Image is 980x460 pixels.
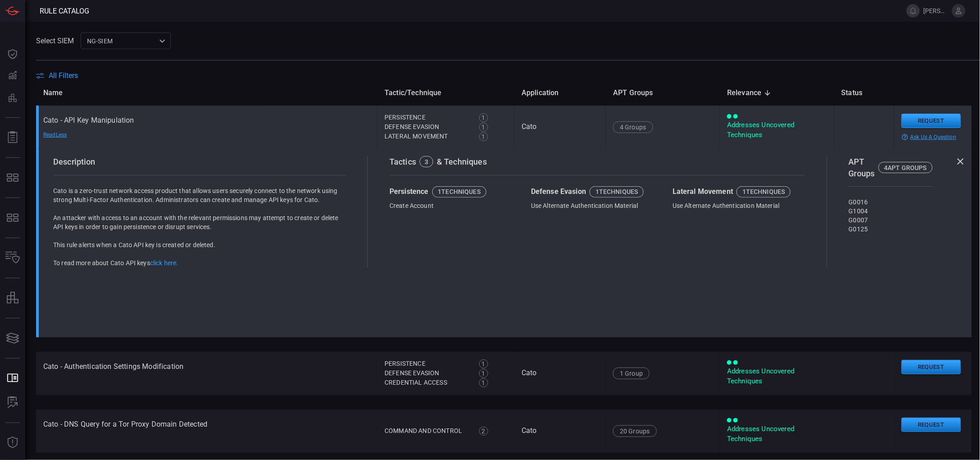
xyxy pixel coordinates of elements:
span: Relevance [727,87,774,98]
p: NG-SIEM [87,37,156,46]
button: Reports [2,127,23,148]
td: Cato - API Key Manipulation [36,106,377,149]
span: Application [522,87,571,98]
div: ask us a question [902,133,965,141]
p: This rule alerts when a Cato API key is created or deleted. [53,240,346,249]
div: 1 techniques [595,189,638,195]
td: Cato [514,409,606,453]
div: Addresses Uncovered Techniques [727,424,827,444]
p: Cato is a zero-trust network access product that allows users securely connect to the network usi... [53,186,346,204]
button: Cards [2,327,23,349]
td: Cato [514,106,606,149]
div: 1 techniques [742,189,785,195]
div: 1 [479,369,488,378]
div: 1 [479,113,488,122]
div: Addresses Uncovered Techniques [727,367,827,386]
div: G1004 [849,207,934,216]
div: Command and Control [385,426,469,436]
th: APT Groups [606,80,720,106]
div: Addresses Uncovered Techniques [727,120,827,140]
button: Rule Catalog [2,368,23,389]
div: Tactics & Techniques [389,156,805,168]
div: Defense Evasion [385,368,469,378]
div: Lateral Movement [385,132,469,141]
th: Tactic/Technique [377,80,514,106]
div: Persistence [389,186,522,198]
div: 1 [479,132,488,141]
label: Select SIEM [36,37,74,45]
td: Cato - DNS Query for a Tor Proxy Domain Detected [36,409,377,453]
div: Defense Evasion [385,122,469,132]
div: Lateral Movement [673,186,805,198]
span: Status [842,87,875,98]
div: Create Account [389,201,522,210]
button: MITRE - Detection Posture [2,207,23,229]
div: 4 Groups [613,121,653,133]
div: G0007 [849,216,934,225]
div: 4 APT GROUPS [884,165,927,171]
div: Persistence [385,359,469,368]
div: Persistence [385,113,469,122]
button: assets [2,287,23,309]
button: Inventory [2,247,23,269]
span: All Filters [49,71,78,80]
div: 1 [479,123,488,132]
p: An attacker with access to an account with the relevant permissions may attempt to create or dele... [53,213,346,231]
div: 1 Group [613,368,650,379]
div: 1 techniques [438,189,481,195]
button: MITRE - Exposures [2,167,23,189]
span: [PERSON_NAME].[PERSON_NAME] [924,7,948,14]
div: G0125 [849,225,934,234]
div: Defense Evasion [531,186,664,198]
div: 2 [479,427,488,436]
button: Request [902,418,961,432]
p: To read more about Cato API keys [53,258,346,267]
div: Read Less [43,131,106,138]
button: Detections [2,65,23,87]
div: 20 Groups [613,425,657,437]
td: Cato [514,352,606,395]
button: Dashboard [2,43,23,65]
div: Description [53,156,346,168]
button: ALERT ANALYSIS [2,392,23,414]
div: 1 [479,359,488,368]
button: Preventions [2,87,23,108]
div: Use Alternate Authentication Material [673,201,805,210]
button: Request [902,360,961,375]
div: 1 [479,378,488,387]
div: Credential Access [385,378,469,387]
div: 3 [425,159,428,165]
div: G0016 [849,198,934,207]
div: APT Groups [849,156,934,179]
span: Rule Catalog [40,7,89,15]
span: Name [43,87,75,98]
td: Cato - Authentication Settings Modification [36,352,377,395]
a: click here. [150,259,179,267]
button: Threat Intelligence [2,432,23,454]
div: Use Alternate Authentication Material [531,201,664,210]
button: Request [902,114,961,129]
button: All Filters [36,71,78,80]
